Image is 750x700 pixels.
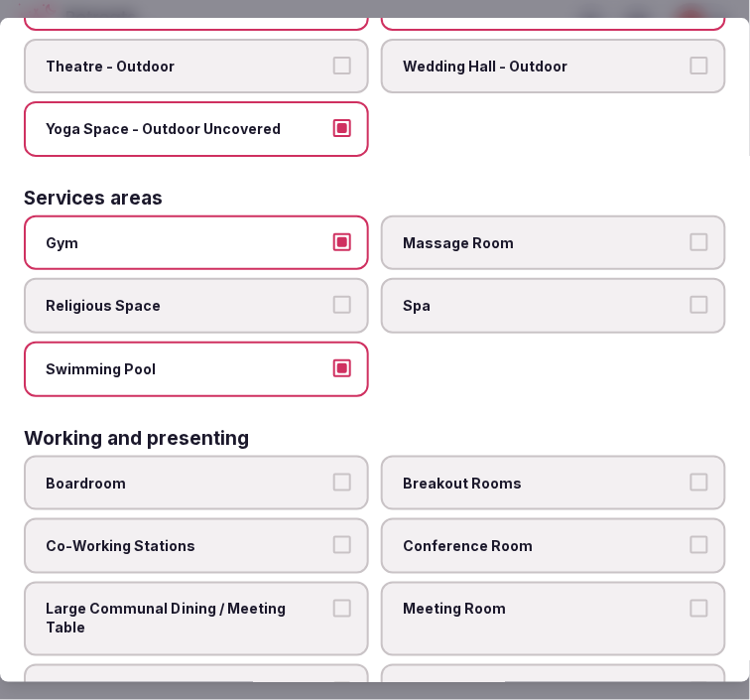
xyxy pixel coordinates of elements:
button: Large Communal Dining / Meeting Table [333,600,351,618]
span: Theatre - Outdoor [46,57,327,76]
button: Yoga Space - Outdoor Uncovered [333,119,351,137]
button: Co-Working Stations [333,536,351,554]
span: Breakout Rooms [403,474,685,493]
span: Co-Working Stations [46,536,327,556]
span: Meeting Room [403,600,685,620]
span: Swimming Pool [46,359,327,379]
h3: Working and presenting [24,429,249,448]
span: Gym [46,233,327,253]
button: Swimming Pool [333,359,351,377]
span: Yoga Space - Outdoor Uncovered [46,119,327,139]
span: Boardroom [46,474,327,493]
span: Massage Room [403,233,685,253]
span: Religious Space [46,296,327,316]
button: Meeting Room [690,600,708,618]
span: Wedding Hall - Outdoor [403,57,685,76]
button: Breakout Rooms [690,474,708,491]
button: Stage [333,682,351,700]
h3: Services areas [24,189,163,208]
button: Conference Room [690,536,708,554]
button: Boardroom [333,474,351,491]
button: Gym [333,233,351,251]
button: Workshop [690,682,708,700]
button: Wedding Hall - Outdoor [690,57,708,74]
span: Spa [403,296,685,316]
button: Spa [690,296,708,314]
button: Massage Room [690,233,708,251]
button: Religious Space [333,296,351,314]
span: Conference Room [403,536,685,556]
button: Theatre - Outdoor [333,57,351,74]
span: Large Communal Dining / Meeting Table [46,600,327,638]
